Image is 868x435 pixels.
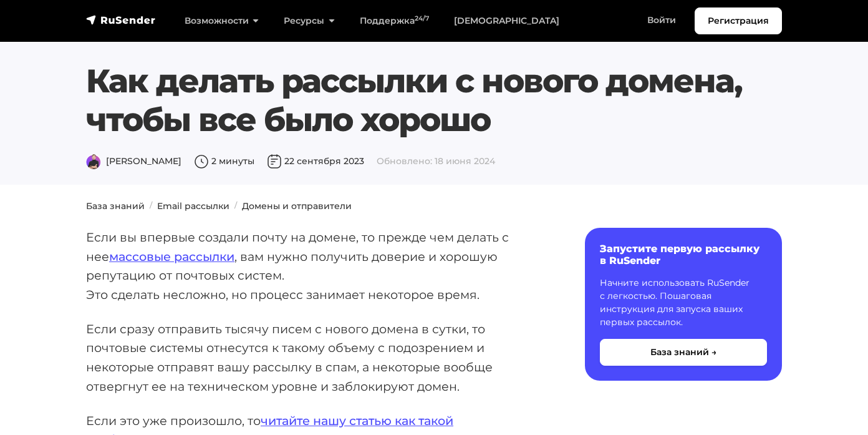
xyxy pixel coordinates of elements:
h6: Запустите первую рассылку в RuSender [600,243,767,266]
img: RuSender [86,14,156,26]
a: Поддержка24/7 [347,8,441,34]
img: Дата публикации [267,154,282,169]
a: База знаний [86,200,145,212]
a: Ресурсы [271,8,347,34]
a: [DEMOGRAPHIC_DATA] [441,8,572,34]
a: Email рассылки [157,200,229,212]
img: Время чтения [194,154,209,169]
nav: breadcrumb [79,200,789,213]
p: Если вы впервые создали почту на домене, то прежде чем делать с нее , вам нужно получить доверие ... [86,228,545,305]
h1: Как делать рассылки с нового домена, чтобы все было хорошо [86,62,782,140]
p: Начните использовать RuSender с легкостью. Пошаговая инструкция для запуска ваших первых рассылок. [600,276,767,329]
a: массовые рассылки [109,249,234,264]
button: База знаний → [600,339,767,366]
a: Возможности [172,8,271,34]
sup: 24/7 [415,14,429,22]
a: Войти [635,7,688,33]
a: Регистрация [695,7,782,34]
p: Если сразу отправить тысячу писем с нового домена в сутки, то почтовые системы отнесутся к такому... [86,320,545,396]
a: Домены и отправители [242,200,352,212]
span: 22 сентября 2023 [267,155,364,167]
span: [PERSON_NAME] [86,155,181,167]
span: Обновлено: 18 июня 2024 [377,155,495,167]
a: Запустите первую рассылку в RuSender Начните использовать RuSender с легкостью. Пошаговая инструк... [585,228,782,381]
span: 2 минуты [194,155,254,167]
